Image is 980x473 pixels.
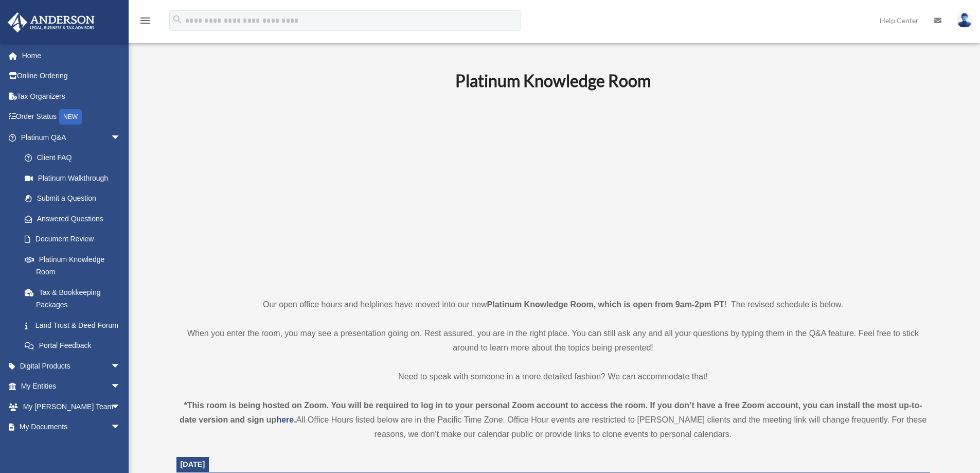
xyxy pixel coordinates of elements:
[14,315,136,336] a: Land Trust & Deed Forum
[59,109,82,125] div: NEW
[111,356,131,377] span: arrow_drop_down
[14,282,136,315] a: Tax & Bookkeeping Packages
[7,417,136,437] a: My Documentsarrow_drop_down
[139,18,151,27] a: menu
[7,66,136,86] a: Online Ordering
[276,415,294,424] a: here
[181,460,205,468] span: [DATE]
[14,229,136,250] a: Document Review
[111,437,131,458] span: arrow_drop_down
[5,12,98,32] img: Anderson Advisors Platinum Portal
[111,396,131,417] span: arrow_drop_down
[172,14,183,25] i: search
[7,107,136,128] a: Order StatusNEW
[14,208,136,229] a: Answered Questions
[294,415,296,424] strong: .
[957,13,972,28] img: User Pic
[139,14,151,27] i: menu
[7,86,136,107] a: Tax Organizers
[14,249,131,282] a: Platinum Knowledge Room
[176,398,930,442] div: All Office Hours listed below are in the Pacific Time Zone. Office Hour events are restricted to ...
[111,417,131,438] span: arrow_drop_down
[176,297,930,312] p: Our open office hours and helplines have moved into our new ! The revised schedule is below.
[7,437,136,458] a: Online Learningarrow_drop_down
[111,127,131,148] span: arrow_drop_down
[7,45,136,66] a: Home
[455,71,651,91] b: Platinum Knowledge Room
[14,336,136,356] a: Portal Feedback
[176,326,930,355] p: When you enter the room, you may see a presentation going on. Rest assured, you are in the right ...
[14,168,136,188] a: Platinum Walkthrough
[180,401,922,424] strong: *This room is being hosted on Zoom. You will be required to log in to your personal Zoom account ...
[176,370,930,384] p: Need to speak with someone in a more detailed fashion? We can accommodate that!
[111,376,131,397] span: arrow_drop_down
[487,300,724,309] strong: Platinum Knowledge Room, which is open from 9am-2pm PT
[399,104,707,278] iframe: 231110_Toby_KnowledgeRoom
[7,127,136,148] a: Platinum Q&Aarrow_drop_down
[7,376,136,397] a: My Entitiesarrow_drop_down
[14,188,136,209] a: Submit a Question
[7,396,136,417] a: My [PERSON_NAME] Teamarrow_drop_down
[14,148,136,168] a: Client FAQ
[7,356,136,376] a: Digital Productsarrow_drop_down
